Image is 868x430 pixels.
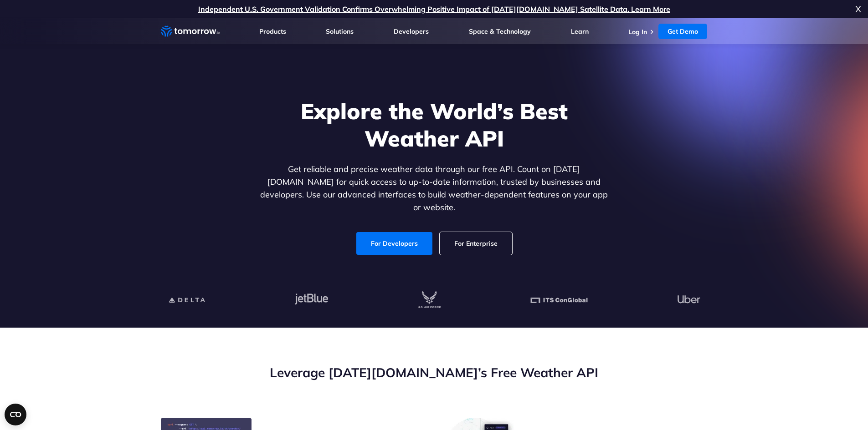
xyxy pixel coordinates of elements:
a: Independent U.S. Government Validation Confirms Overwhelming Positive Impact of [DATE][DOMAIN_NAM... [198,5,670,14]
a: Home link [161,25,220,38]
a: Products [259,27,286,35]
a: Log In [628,28,647,36]
a: For Enterprise [440,232,512,255]
p: Get reliable and precise weather data through our free API. Count on [DATE][DOMAIN_NAME] for quic... [258,163,610,214]
a: For Developers [356,232,432,255]
h2: Leverage [DATE][DOMAIN_NAME]’s Free Weather API [161,364,708,381]
a: Space & Technology [469,27,531,35]
a: Developers [394,27,429,35]
button: Open CMP widget [5,404,26,425]
a: Solutions [326,27,354,35]
a: Learn [571,27,589,35]
h1: Explore the World’s Best Weather API [258,97,610,152]
a: Get Demo [658,24,707,39]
